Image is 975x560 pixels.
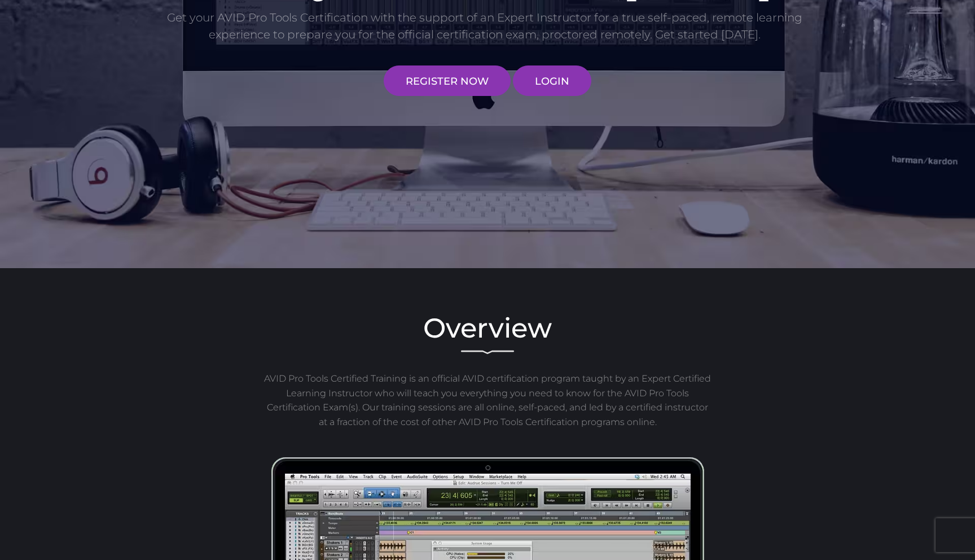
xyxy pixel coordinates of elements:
a: LOGIN [513,65,591,96]
a: REGISTER NOW [384,65,511,96]
p: AVID Pro Tools Certified Training is an official AVID certification program taught by an Expert C... [262,371,713,429]
img: decorative line [461,350,514,355]
p: Get your AVID Pro Tools Certification with the support of an Expert Instructor for a true self-pa... [166,9,803,43]
h2: Overview [166,314,809,342]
